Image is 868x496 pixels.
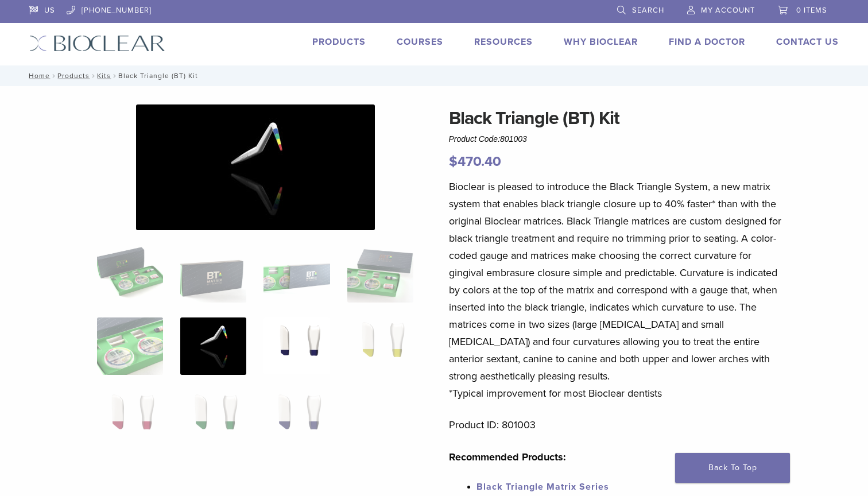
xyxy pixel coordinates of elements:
p: Bioclear is pleased to introduce the Black Triangle System, a new matrix system that enables blac... [449,178,786,402]
img: Black Triangle (BT) Kit - Image 8 [347,317,413,375]
a: Contact Us [776,36,839,48]
span: / [111,73,118,79]
a: Home [25,72,50,80]
strong: Recommended Products: [449,451,566,463]
a: Black Triangle Matrix Series [476,481,609,493]
a: Find A Doctor [669,36,745,48]
img: Black Triangle (BT) Kit - Image 7 [263,317,330,375]
img: Bioclear [29,35,165,52]
span: 801003 [500,134,527,144]
span: / [90,73,97,79]
a: Resources [474,36,533,48]
img: Intro-Black-Triangle-Kit-6-Copy-e1548792917662-324x324.jpg [97,245,163,303]
img: Black Triangle (BT) Kit - Image 10 [180,390,246,447]
span: Search [632,6,664,15]
span: $ [449,153,458,170]
span: My Account [701,6,755,15]
img: Black Triangle (BT) Kit - Image 6 [136,104,375,230]
img: Black Triangle (BT) Kit - Image 9 [97,390,163,447]
span: Product Code: [449,134,527,144]
img: Black Triangle (BT) Kit - Image 3 [263,245,330,303]
a: Back To Top [675,453,790,483]
p: Product ID: 801003 [449,416,786,433]
img: Black Triangle (BT) Kit - Image 4 [347,245,413,303]
img: Black Triangle (BT) Kit - Image 2 [180,245,246,303]
bdi: 470.40 [449,153,501,170]
span: / [50,73,57,79]
img: Black Triangle (BT) Kit - Image 6 [180,317,246,375]
h1: Black Triangle (BT) Kit [449,104,786,132]
img: Black Triangle (BT) Kit - Image 11 [263,390,330,447]
a: Why Bioclear [564,36,638,48]
a: Kits [97,72,111,80]
img: Black Triangle (BT) Kit - Image 5 [97,317,163,375]
a: Courses [397,36,443,48]
a: Products [312,36,366,48]
a: Products [57,72,90,80]
span: 0 items [796,6,827,15]
nav: Black Triangle (BT) Kit [21,65,847,86]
